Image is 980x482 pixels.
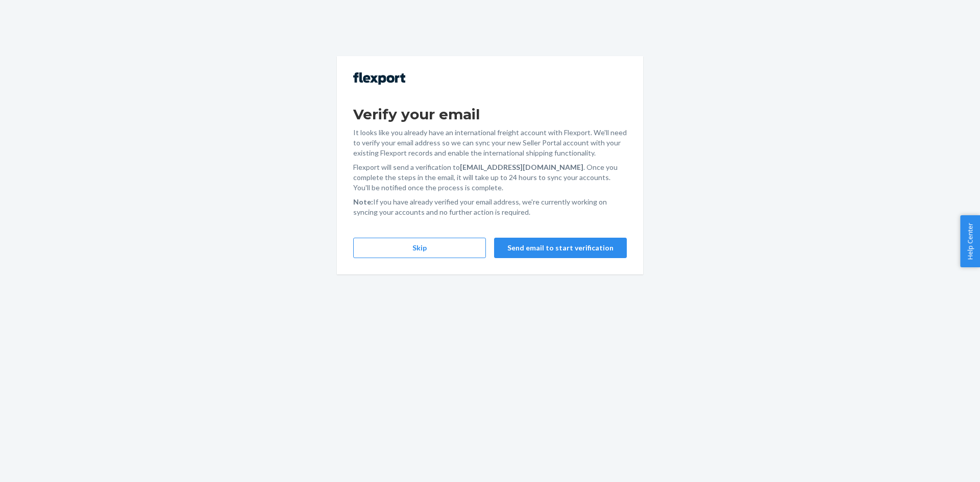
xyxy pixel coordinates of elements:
button: Help Center [960,215,980,267]
strong: [EMAIL_ADDRESS][DOMAIN_NAME] [460,163,583,171]
img: Flexport logo [353,72,405,85]
p: Flexport will send a verification to . Once you complete the steps in the email, it will take up ... [353,162,627,193]
p: It looks like you already have an international freight account with Flexport. We'll need to veri... [353,128,627,158]
p: If you have already verified your email address, we're currently working on syncing your accounts... [353,197,627,217]
strong: Note: [353,197,373,206]
button: Send email to start verification [494,238,627,258]
button: Skip [353,238,486,258]
h1: Verify your email [353,105,627,123]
